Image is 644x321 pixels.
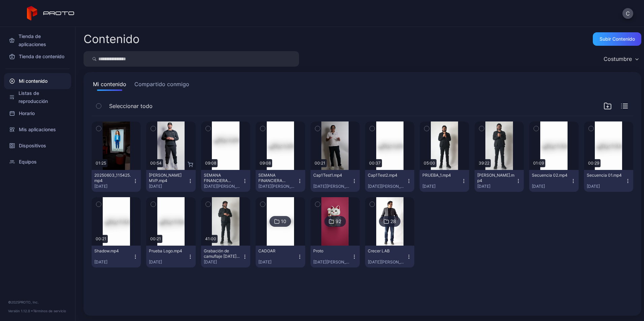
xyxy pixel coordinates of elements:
[390,218,396,224] div: 28
[149,184,187,189] div: [DATE]
[313,248,350,254] div: Proto
[4,121,71,138] a: Mis aplicaciones
[33,309,66,313] a: Términos de servicio
[475,170,524,192] button: [PERSON_NAME].mp4[DATE]
[587,184,625,189] div: [DATE]
[313,259,352,265] div: [DATE][PERSON_NAME]
[92,170,141,192] button: 20250603_115425.mp4[DATE]
[19,142,46,150] font: Dispositivos
[146,246,195,267] button: Prueba Logo.mp4[DATE]
[204,259,242,265] div: [DATE]
[420,170,469,192] button: PRUEBA_1.mp4[DATE]
[4,105,71,121] a: Horario
[19,52,64,61] font: Tienda de contenido
[19,77,47,85] font: Mi contenido
[19,126,56,134] font: Mis aplicaciones
[584,170,633,192] button: Secuencia 01.mp4[DATE]
[593,32,641,46] button: Subir contenido
[84,33,139,45] div: Contenido
[11,300,39,304] font: 2025 PROTO, Inc.
[19,158,37,166] font: Equipos
[256,246,305,267] button: CADOAR[DATE]
[94,259,133,265] div: [DATE]
[532,173,569,178] div: Sequence 02.mp4
[204,248,241,259] div: Camo Recording 2024-12-05 18-09-26.mov
[477,184,516,189] div: [DATE]
[365,170,414,192] button: Cap1Test2.mp4[DATE][PERSON_NAME]
[204,184,242,189] div: [DATE][PERSON_NAME]
[8,309,33,313] span: Versión 1.12.0 •
[311,170,360,192] button: Cap1Test1.mp4[DATE][PERSON_NAME]
[146,170,195,192] button: [PERSON_NAME] MVP.mp4[DATE]
[4,48,71,65] a: Tienda de contenido
[94,184,133,189] div: [DATE]
[600,51,641,67] button: Costumbre
[201,246,250,267] button: Grabación de camuflaje [DATE] [DATE].mov[DATE]
[92,246,141,267] button: Shadow.mp4[DATE]
[4,32,71,48] a: Tienda de aplicaciones
[258,173,295,183] div: SEMANA FINANCIERA 4K.mp4
[281,218,286,224] div: 10
[19,32,66,48] font: Tienda de aplicaciones
[313,184,352,189] div: [DATE][PERSON_NAME]
[4,138,71,154] a: Dispositivos
[4,89,71,105] a: Listas de reproducción
[368,184,406,189] div: [DATE][PERSON_NAME]
[313,173,350,178] div: Cap1Test1.mp4
[92,80,128,91] button: Mi contenido
[94,173,131,183] div: 20250603_115425.mp4
[201,170,250,192] button: SEMANA FINANCIERA 4K_2.mp4[DATE][PERSON_NAME]
[587,173,624,178] div: Sequence 01.mp4
[149,259,187,265] div: [DATE]
[368,173,405,178] div: Cap1Test2.mp4
[258,259,297,265] div: [DATE]
[149,248,186,254] div: Prueba Logo.mp4
[368,248,405,254] div: Crecer LAB
[529,170,578,192] button: Secuencia 02.mp4[DATE]
[604,56,632,62] div: Costumbre
[600,36,635,42] div: Subir contenido
[19,109,35,117] font: Horario
[422,173,459,178] div: PRUEBA_1.mp4
[365,246,414,267] button: Crecer LAB[DATE][PERSON_NAME]
[8,299,67,305] div: ©
[19,89,66,105] font: Listas de reproducción
[4,73,71,89] a: Mi contenido
[422,184,461,189] div: [DATE]
[149,173,186,183] div: Albert Pujols MVP.mp4
[622,8,633,19] button: C
[258,184,297,189] div: [DATE][PERSON_NAME]
[532,184,570,189] div: [DATE]
[256,170,305,192] button: SEMANA FINANCIERA 4K.mp4[DATE][PERSON_NAME]
[204,173,241,183] div: SEMANA FINANCIERA 4K_2.mp4
[368,259,406,265] div: [DATE][PERSON_NAME]
[335,218,341,224] div: 92
[311,246,360,267] button: Proto[DATE][PERSON_NAME]
[133,80,191,91] button: Compartido conmigo
[94,248,131,254] div: Shadow.mp4
[4,154,71,170] a: Equipos
[109,102,153,110] span: Seleccionar todo
[258,248,295,254] div: CADOAR
[477,173,514,183] div: Eric Jimenez.mp4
